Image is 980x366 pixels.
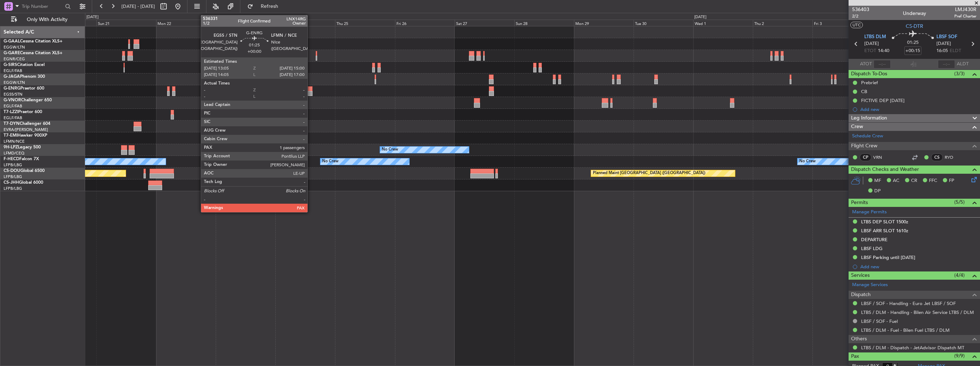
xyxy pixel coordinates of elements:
span: T7-LZZI [4,110,18,114]
span: Only With Activity [19,17,75,22]
span: F-HECD [4,157,19,161]
div: Tue 30 [634,20,693,26]
span: 01:25 [907,39,919,46]
a: CS-DOUGlobal 6500 [4,169,45,173]
div: Wed 1 [693,20,753,26]
div: CB [861,88,867,95]
span: (4/4) [954,271,965,279]
a: CS-JHHGlobal 6000 [4,181,43,185]
a: 9H-LPZLegacy 500 [4,145,41,149]
span: G-JAGA [4,75,20,79]
span: Crew [851,123,863,131]
a: LTBS / DLM - Handling - Bilen Air Service LTBS / DLM [861,309,974,315]
a: LFMN/NCE [4,139,25,144]
a: LBSF / SOF - Handling - Euro Jet LBSF / SOF [861,300,956,306]
div: Wed 24 [275,20,335,26]
div: FICTIVE DEP [DATE] [861,97,905,103]
a: EGSS/STN [4,92,22,97]
span: (9/9) [954,352,965,360]
span: Dispatch [851,291,871,299]
a: EGNR/CEG [4,56,25,62]
div: Prebrief [861,80,878,86]
a: LBSF / SOF - Fuel [861,318,898,324]
div: Add new [860,264,976,270]
span: 536403 [852,6,869,13]
div: Add new [860,106,976,112]
span: CR [911,177,917,184]
div: Sun 21 [96,20,156,26]
span: CS-JHH [4,181,19,185]
div: DEPARTURE [861,237,887,243]
span: MF [874,177,881,184]
span: ALDT [957,61,969,68]
a: VRN [873,154,889,161]
span: [DATE] [864,40,879,47]
span: Services [851,271,870,280]
button: UTC [850,22,863,28]
span: CS-DTR [906,22,923,30]
a: LTBS / DLM - Fuel - Bilen Fuel LTBS / DLM [861,327,950,333]
span: Others [851,335,867,343]
div: Sun 28 [514,20,574,26]
span: [DATE] [936,40,951,47]
span: G-GAAL [4,39,20,44]
span: [DATE] - [DATE] [121,3,155,10]
span: T7-EMI [4,133,17,138]
span: (5/5) [954,198,965,206]
span: Dispatch Checks and Weather [851,166,919,174]
span: Permits [851,199,868,207]
span: G-SIRS [4,63,17,67]
span: CS-DOU [4,169,20,173]
span: G-VNOR [4,98,21,102]
span: ETOT [864,47,876,55]
span: Leg Information [851,114,887,122]
div: LBSF ARR SLOT 1610z [861,228,908,234]
a: G-GAALCessna Citation XLS+ [4,39,62,44]
a: LFMD/CEQ [4,151,24,156]
a: T7-EMIHawker 900XP [4,133,47,138]
a: G-SIRSCitation Excel [4,63,45,67]
a: LFPB/LBG [4,186,22,191]
span: Pref Charter [954,13,976,19]
div: Mon 22 [156,20,216,26]
a: EGLF/FAB [4,103,22,109]
span: DP [874,188,881,195]
span: 14:40 [878,47,889,55]
span: FFC [929,177,937,184]
div: Fri 3 [812,20,872,26]
span: G-GARE [4,51,20,55]
div: Tue 23 [216,20,275,26]
span: ELDT [950,47,961,55]
div: Fri 26 [395,20,455,26]
a: EGGW/LTN [4,80,25,85]
span: LBSF SOF [936,34,957,41]
span: 16:05 [936,47,948,55]
span: 9H-LPZ [4,145,18,149]
div: No Crew [799,156,816,167]
div: CP [860,153,871,161]
span: AC [893,177,899,184]
a: G-ENRGPraetor 600 [4,86,44,91]
a: T7-LZZIPraetor 600 [4,110,42,114]
div: Sat 27 [455,20,514,26]
span: ATOT [860,61,872,68]
button: Refresh [244,1,287,12]
div: Thu 2 [753,20,812,26]
div: Underway [903,10,926,17]
div: Planned Maint [GEOGRAPHIC_DATA] ([GEOGRAPHIC_DATA]) [593,168,705,179]
div: LTBS DEP SLOT 1500z [861,219,908,225]
a: Manage Services [852,281,888,289]
button: Only With Activity [8,14,77,25]
div: [DATE] [694,14,706,20]
span: Refresh [255,4,285,9]
span: Pax [851,352,859,361]
div: Mon 29 [574,20,634,26]
div: [DATE] [86,14,99,20]
input: Trip Number [22,1,63,12]
a: EGLF/FAB [4,115,22,121]
div: CS [931,153,943,161]
a: EVRA/[PERSON_NAME] [4,127,48,132]
input: --:-- [874,60,891,68]
a: G-GARECessna Citation XLS+ [4,51,62,55]
div: No Crew [382,144,398,155]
